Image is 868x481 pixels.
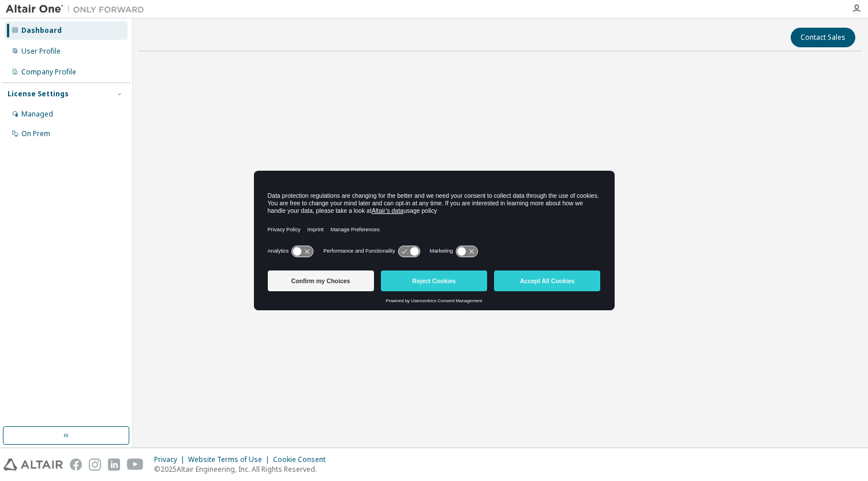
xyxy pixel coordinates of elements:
[3,459,63,471] img: altair_logo.svg
[127,459,144,471] img: youtube.svg
[21,67,76,77] div: Company Profile
[791,28,855,47] button: Contact Sales
[6,3,150,15] img: Altair One
[188,455,273,464] div: Website Terms of Use
[154,464,332,474] p: © 2025 Altair Engineering, Inc. All Rights Reserved.
[70,459,82,471] img: facebook.svg
[89,459,101,471] img: instagram.svg
[154,455,188,464] div: Privacy
[21,129,50,138] div: On Prem
[21,110,53,119] div: Managed
[21,47,61,56] div: User Profile
[108,459,120,471] img: linkedin.svg
[21,26,62,35] div: Dashboard
[8,89,69,99] div: License Settings
[273,455,332,464] div: Cookie Consent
